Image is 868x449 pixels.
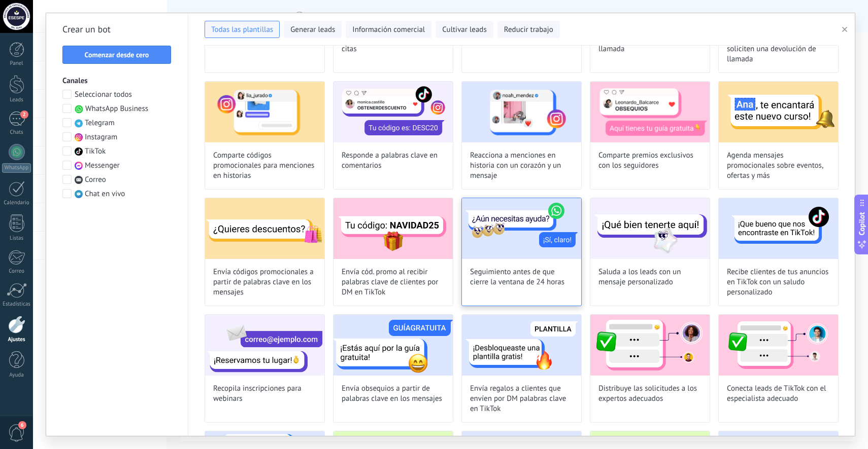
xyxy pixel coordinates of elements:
[727,151,830,181] span: Agenda mensajes promocionales sobre eventos, ofertas y más
[470,151,573,181] span: Reacciona a menciones en historia con un corazón y un mensaje
[442,25,486,35] span: Cultivar leads
[2,60,31,67] div: Panel
[284,21,342,38] button: Generar leads
[346,21,431,38] button: Información comercial
[85,175,106,185] span: Correo
[470,384,573,414] span: Envía regalos a clientes que envíen por DM palabras clave en TikTok
[727,34,830,64] span: Facilita que tus leads de TikTok soliciten una devolución de llamada
[719,198,838,259] img: Recibe clientes de tus anuncios en TikTok con un saludo personalizado
[2,301,31,308] div: Estadísticas
[2,129,31,136] div: Chats
[590,315,710,376] img: Distribuye las solicitudes a los expertos adecuados
[342,384,445,404] span: Envía obsequios a partir de palabras clave en los mensajes
[598,151,702,171] span: Comparte premios exclusivos con los seguidores
[85,51,149,58] span: Comenzar desde cero
[18,421,26,429] span: 6
[333,315,453,376] img: Envía obsequios a partir de palabras clave en los mensajes
[2,97,31,103] div: Leads
[727,267,830,297] span: Recibe clientes de tus anuncios en TikTok con un saludo personalizado
[205,21,280,38] button: Todas las plantillas
[598,384,702,404] span: Distribuye las solicitudes a los expertos adecuados
[85,146,106,157] span: TikTok
[504,25,553,35] span: Reducir trabajo
[333,82,453,142] img: Responde a palabras clave en comentarios
[62,76,172,86] h3: Canales
[719,82,838,142] img: Agenda mensajes promocionales sobre eventos, ofertas y más
[352,25,425,35] span: Información comercial
[2,235,31,242] div: Listas
[462,82,581,142] img: Reacciona a menciones en historia con un corazón y un mensaje
[20,110,28,119] span: 2
[2,372,31,379] div: Ayuda
[85,104,148,114] span: WhatsApp Business
[290,25,335,35] span: Generar leads
[213,267,316,297] span: Envía códigos promocionales a partir de palabras clave en los mensajes
[205,198,324,259] img: Envía códigos promocionales a partir de palabras clave en los mensajes
[727,384,830,404] span: Conecta leads de TikTok con el especialista adecuado
[2,268,31,275] div: Correo
[497,21,560,38] button: Reducir trabajo
[719,315,838,376] img: Conecta leads de TikTok con el especialista adecuado
[62,21,172,38] h2: Crear un bot
[85,161,120,171] span: Messenger
[213,384,316,404] span: Recopila inscripciones para webinars
[436,21,493,38] button: Cultivar leads
[62,46,171,64] button: Comenzar desde cero
[857,212,867,236] span: Copilot
[85,118,115,128] span: Telegram
[462,198,581,259] img: Seguimiento antes de que cierre la ventana de 24 horas
[2,200,31,206] div: Calendario
[211,25,273,35] span: Todas las plantillas
[333,198,453,259] img: Envía cód. promo al recibir palabras clave de clientes por DM en TikTok
[213,151,316,181] span: Comparte códigos promocionales para menciones en historias
[85,132,117,142] span: Instagram
[342,267,445,297] span: Envía cód. promo al recibir palabras clave de clientes por DM en TikTok
[342,151,445,171] span: Responde a palabras clave en comentarios
[205,315,324,376] img: Recopila inscripciones para webinars
[590,198,710,259] img: Saluda a los leads con un mensaje personalizado
[75,90,132,100] span: Seleccionar todos
[462,315,581,376] img: Envía regalos a clientes que envíen por DM palabras clave en TikTok
[205,82,324,142] img: Comparte códigos promocionales para menciones en historias
[2,336,31,343] div: Ajustes
[470,267,573,287] span: Seguimiento antes de que cierre la ventana de 24 horas
[590,82,710,142] img: Comparte premios exclusivos con los seguidores
[598,267,702,287] span: Saluda a los leads con un mensaje personalizado
[2,163,31,173] div: WhatsApp
[85,189,125,199] span: Chat en vivo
